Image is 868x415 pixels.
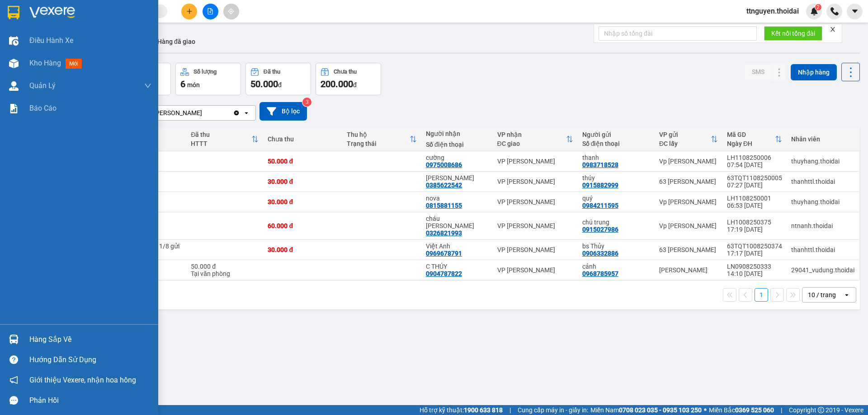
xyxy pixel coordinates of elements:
div: 30.000 đ [268,178,338,185]
div: 07:54 [DATE] [727,161,782,168]
button: Hàng đã giao [150,31,203,52]
span: notification [9,376,18,384]
div: Số điện thoại [582,140,650,147]
button: Nhập hàng [791,64,837,80]
div: 0815881155 [426,202,462,209]
div: 0915882999 [582,182,618,189]
div: Trạng thái [347,140,410,147]
span: món [187,81,200,89]
div: nova [426,195,488,202]
span: | [781,405,782,415]
div: Thu hộ [347,131,410,138]
input: Nhập số tổng đài [599,26,757,41]
svg: open [843,291,850,298]
div: VP [PERSON_NAME] [144,108,202,117]
span: Kho hàng [29,59,61,67]
span: 2 [816,4,820,10]
img: phone-icon [830,7,839,15]
div: 0915027986 [582,226,618,233]
div: thuyhang.thoidai [791,158,854,165]
div: Hàng sắp về [29,333,151,346]
div: 17:17 [DATE] [727,250,782,257]
span: 6 [180,79,185,89]
div: ntnanh.thoidai [791,222,854,229]
sup: 3 [302,98,311,107]
span: Báo cáo [29,103,57,114]
img: warehouse-icon [9,36,19,46]
div: 63 [PERSON_NAME] [659,178,718,185]
div: LH1008250375 [727,219,782,226]
button: Kết nối tổng đài [764,26,822,41]
button: Đã thu50.000đ [245,63,311,95]
span: Điều hành xe [29,35,73,46]
div: Hướng dẫn sử dụng [29,353,151,367]
div: thuyhang.thoidai [791,198,854,205]
strong: 1900 633 818 [464,406,503,414]
div: VP nhận [497,131,566,138]
button: file-add [203,4,218,19]
button: caret-down [847,4,863,19]
span: question-circle [9,355,18,364]
div: LH1108250006 [727,154,782,161]
div: 06:53 [DATE] [727,202,782,209]
img: warehouse-icon [9,335,19,344]
span: aim [228,8,234,14]
svg: open [243,109,250,117]
span: close [830,26,836,33]
div: Vp [PERSON_NAME] [659,222,718,229]
div: Người nhận [426,130,488,137]
span: Cung cấp máy in - giấy in: [518,405,588,415]
span: Miền Bắc [709,405,774,415]
span: 200.000 [321,79,353,89]
div: 30.000 đ [268,198,338,205]
svg: Clear value [233,109,240,117]
th: Toggle SortBy [722,127,787,151]
th: Toggle SortBy [493,127,578,151]
div: 50.000 đ [268,158,338,165]
strong: 0369 525 060 [735,406,774,414]
span: Giới thiệu Vexere, nhận hoa hồng [29,374,136,386]
span: | [509,405,511,415]
button: Bộ lọc [259,102,307,121]
div: 0326821993 [426,229,462,237]
span: Quản Lý [29,80,56,91]
button: Số lượng6món [175,63,241,95]
div: VP [PERSON_NAME] [497,222,573,229]
img: warehouse-icon [9,81,19,91]
div: C THÚY [426,263,488,270]
div: thanhttl.thoidai [791,246,854,253]
img: logo-vxr [8,6,19,19]
div: 29041_vudung.thoidai [791,266,854,274]
div: Chưa thu [334,69,357,75]
div: 63TQT1108250005 [727,174,782,182]
div: Phản hồi [29,394,151,407]
th: Toggle SortBy [186,127,263,151]
span: 31NQT1108250020 [85,61,153,70]
img: logo [3,32,5,78]
sup: 2 [815,4,821,10]
div: Tại văn phòng [191,270,259,277]
button: plus [181,4,197,19]
div: ĐC lấy [659,140,711,147]
span: Hỗ trợ kỹ thuật: [420,405,503,415]
div: Tuấn Anh [426,174,488,182]
div: VP [PERSON_NAME] [497,198,573,205]
div: thúy [582,174,650,182]
span: Kết nối tổng đài [771,28,815,38]
span: ⚪️ [704,408,707,412]
div: 63TQT1008250374 [727,242,782,250]
div: 14:10 [DATE] [727,270,782,277]
div: Vp [PERSON_NAME] [659,198,718,205]
div: Việt Anh [426,242,488,250]
div: 60.000 đ [268,222,338,229]
div: ĐC giao [497,140,566,147]
div: Số lượng [193,69,217,75]
input: Selected VP Nguyễn Quốc Trị . [203,108,204,117]
div: 0983718528 [582,161,618,168]
button: SMS [745,64,772,80]
div: cảnh [582,263,650,270]
div: 50.000 đ [191,263,259,270]
span: plus [186,8,193,14]
div: VP [PERSON_NAME] [497,266,573,274]
div: HTTT [191,140,251,147]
